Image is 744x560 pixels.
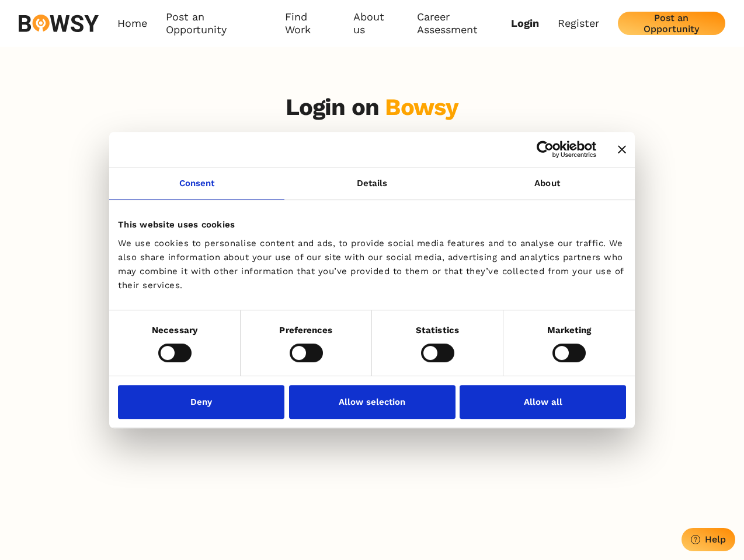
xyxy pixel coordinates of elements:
[286,93,459,121] h3: Login on
[117,10,147,37] a: Home
[109,167,284,199] a: Consent
[289,385,456,419] button: Allow selection
[460,385,626,419] button: Allow all
[118,236,626,292] div: We use cookies to personalise content and ads, to provide social media features and to analyse ou...
[284,167,460,199] a: Details
[279,325,332,335] strong: Preferences
[118,218,626,232] div: This website uses cookies
[618,12,725,35] button: Post an Opportunity
[494,141,596,158] a: Usercentrics Cookiebot - opens in a new window
[618,145,626,153] button: Close banner
[19,15,99,32] img: svg%3e
[547,325,592,335] strong: Marketing
[118,385,284,419] button: Deny
[385,93,458,121] div: Bowsy
[558,17,599,30] a: Register
[152,325,197,335] strong: Necessary
[306,131,438,143] p: Enter and start using it
[460,167,635,199] a: About
[416,325,459,335] strong: Statistics
[627,12,716,34] div: Post an Opportunity
[682,528,735,551] button: Help
[705,534,726,545] div: Help
[511,17,539,30] a: Login
[417,10,511,37] a: Career Assessment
